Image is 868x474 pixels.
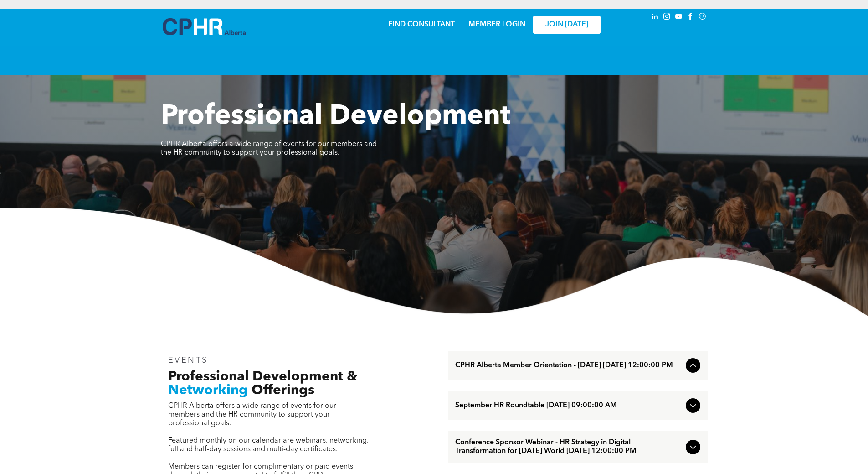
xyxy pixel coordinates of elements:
[168,384,248,397] span: Networking
[161,103,510,130] span: Professional Development
[650,11,660,24] a: linkedin
[455,361,682,370] span: CPHR Alberta Member Orientation - [DATE] [DATE] 12:00:00 PM
[662,11,672,24] a: instagram
[455,401,682,410] span: September HR Roundtable [DATE] 09:00:00 AM
[468,21,525,28] a: MEMBER LOGIN
[455,438,682,456] span: Conference Sponsor Webinar - HR Strategy in Digital Transformation for [DATE] World [DATE] 12:00:...
[388,21,455,28] a: FIND CONSULTANT
[545,21,588,29] span: JOIN [DATE]
[168,370,357,384] span: Professional Development &
[168,356,209,365] span: EVENTS
[252,384,314,397] span: Offerings
[533,16,601,34] a: JOIN [DATE]
[168,437,369,453] span: Featured monthly on our calendar are webinars, networking, full and half-day sessions and multi-d...
[161,141,377,156] span: CPHR Alberta offers a wide range of events for our members and the HR community to support your p...
[698,11,708,24] a: Social network
[674,11,684,24] a: youtube
[168,402,336,427] span: CPHR Alberta offers a wide range of events for our members and the HR community to support your p...
[163,18,246,35] img: A blue and white logo for cp alberta
[686,11,696,24] a: facebook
